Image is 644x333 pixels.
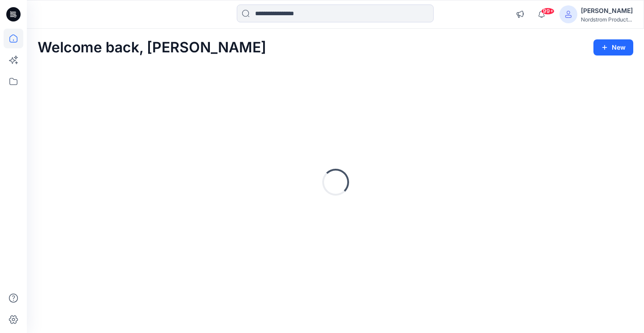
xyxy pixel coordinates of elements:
svg: avatar [565,11,572,18]
div: Nordstrom Product... [581,16,633,23]
div: [PERSON_NAME] [581,5,633,16]
span: 99+ [541,8,554,15]
h2: Welcome back, [PERSON_NAME] [38,39,266,56]
button: New [593,39,633,55]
